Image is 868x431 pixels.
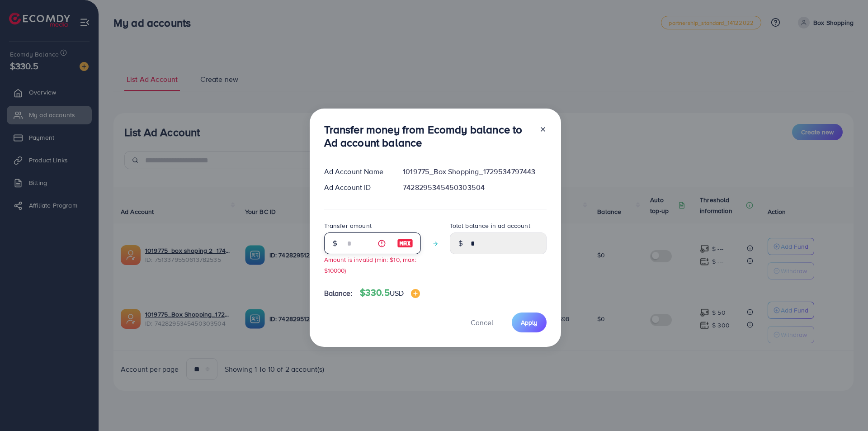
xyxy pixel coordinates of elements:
[324,123,532,149] h3: Transfer money from Ecomdy balance to Ad account balance
[360,287,420,298] h4: $330.5
[390,288,404,298] span: USD
[450,221,530,230] label: Total balance in ad account
[324,255,416,274] small: Amount is invalid (min: $10, max: $10000)
[317,166,396,177] div: Ad Account Name
[512,313,547,332] button: Apply
[411,289,420,298] img: image
[317,182,396,193] div: Ad Account ID
[521,318,538,327] span: Apply
[324,288,353,298] span: Balance:
[396,166,553,177] div: 1019775_Box Shopping_1729534797443
[324,221,372,230] label: Transfer amount
[396,182,553,193] div: 7428295345450303504
[471,317,493,327] span: Cancel
[459,313,505,332] button: Cancel
[830,390,861,424] iframe: Chat
[397,238,413,249] img: image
